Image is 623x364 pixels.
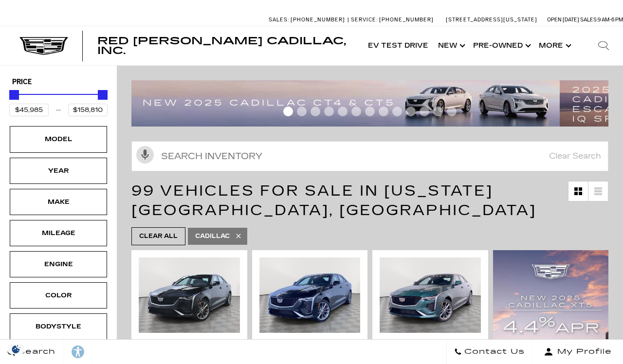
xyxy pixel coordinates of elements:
div: Year [34,165,83,176]
img: 2024 Cadillac CT4 Sport [139,257,240,333]
img: Opt-Out Icon [5,344,27,354]
div: Bodystyle [34,321,83,332]
span: Go to slide 12 [433,107,443,116]
button: More [534,26,574,65]
span: Cadillac [195,230,230,242]
input: Search Inventory [131,141,608,171]
span: Go to slide 5 [338,107,348,116]
div: Maximum Price [98,90,108,100]
span: Go to slide 2 [297,107,307,116]
span: Sales: [580,17,598,23]
img: 2507-july-ct-offer-09 [131,80,560,126]
span: [PHONE_NUMBER] [379,17,434,23]
div: MileageMileage [10,220,107,246]
button: Open user profile menu [532,340,623,364]
span: Clear All [139,230,178,242]
div: YearYear [10,158,107,184]
div: Engine [34,259,83,270]
section: Click to Open Cookie Consent Modal [5,344,27,354]
span: Red [PERSON_NAME] Cadillac, Inc. [97,35,346,56]
span: 9 AM-6 PM [598,17,623,23]
svg: Click to toggle on voice search [136,146,154,164]
span: Go to slide 3 [311,107,320,116]
a: Sales: [PHONE_NUMBER] [269,17,348,22]
div: BodystyleBodystyle [10,313,107,340]
span: 99 Vehicles for Sale in [US_STATE][GEOGRAPHIC_DATA], [GEOGRAPHIC_DATA] [131,182,536,219]
a: EV Test Drive [363,26,433,65]
span: Open [DATE] [547,17,579,23]
a: Pre-Owned [468,26,534,65]
a: Service: [PHONE_NUMBER] [348,17,436,22]
div: Color [34,290,83,301]
span: Go to slide 1 [283,107,293,116]
div: Minimum Price [9,90,19,100]
h5: Price [12,78,105,87]
span: Service: [351,17,378,23]
div: ModelModel [10,126,107,152]
span: Go to slide 8 [379,107,388,116]
img: 2025 Cadillac CT4 Sport [380,257,481,333]
div: Make [34,197,83,207]
span: Go to slide 7 [365,107,375,116]
span: Contact Us [462,345,525,359]
div: ColorColor [10,282,107,309]
span: Go to slide 9 [392,107,402,116]
span: Go to slide 11 [420,107,429,116]
span: Go to slide 13 [447,107,457,116]
div: MakeMake [10,189,107,215]
input: Maximum [68,104,108,116]
span: Go to slide 4 [324,107,334,116]
span: [PHONE_NUMBER] [291,17,345,23]
div: Model [34,134,83,145]
a: Red [PERSON_NAME] Cadillac, Inc. [97,36,353,55]
a: [STREET_ADDRESS][US_STATE] [446,17,537,23]
span: Go to slide 6 [351,107,361,116]
span: My Profile [553,345,612,359]
span: Sales: [269,17,289,23]
img: 2024 Cadillac CT4 Sport [259,257,361,333]
div: EngineEngine [10,251,107,277]
input: Minimum [9,104,49,116]
div: Mileage [34,228,83,238]
div: Price [9,87,108,116]
a: New [433,26,468,65]
img: Cadillac Dark Logo with Cadillac White Text [19,37,68,55]
span: Go to slide 10 [406,107,416,116]
a: Contact Us [446,340,532,364]
span: Search [15,345,55,359]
